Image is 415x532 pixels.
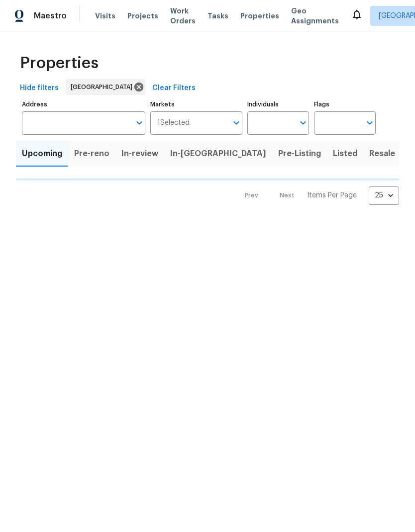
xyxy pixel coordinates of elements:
[296,116,310,130] button: Open
[34,11,67,21] span: Maestro
[291,6,339,26] span: Geo Assignments
[132,116,146,130] button: Open
[95,11,115,21] span: Visits
[369,182,399,208] div: 25
[152,82,196,94] span: Clear Filters
[363,116,377,130] button: Open
[66,79,145,95] div: [GEOGRAPHIC_DATA]
[207,12,228,19] span: Tasks
[74,147,109,161] span: Pre-reno
[16,79,63,97] button: Hide filters
[235,186,399,205] nav: Pagination Navigation
[333,147,357,161] span: Listed
[121,147,158,161] span: In-review
[22,101,145,107] label: Address
[307,190,357,200] p: Items Per Page
[170,147,266,161] span: In-[GEOGRAPHIC_DATA]
[71,82,136,92] span: [GEOGRAPHIC_DATA]
[127,11,158,21] span: Projects
[247,101,309,107] label: Individuals
[22,147,62,161] span: Upcoming
[278,147,321,161] span: Pre-Listing
[314,101,376,107] label: Flags
[170,6,196,26] span: Work Orders
[240,11,279,21] span: Properties
[150,101,243,107] label: Markets
[229,116,243,130] button: Open
[20,58,99,68] span: Properties
[148,79,200,97] button: Clear Filters
[157,119,190,127] span: 1 Selected
[369,147,395,161] span: Resale
[20,82,59,94] span: Hide filters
